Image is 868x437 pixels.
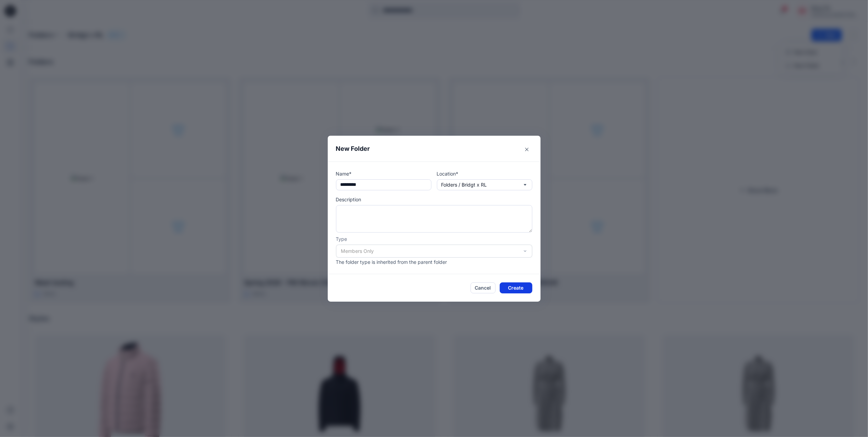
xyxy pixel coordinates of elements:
p: The folder type is inherited from the parent folder [336,258,532,266]
button: Cancel [471,282,496,293]
p: Location* [437,170,532,177]
header: New Folder [328,136,541,161]
button: Close [521,144,532,155]
p: Description [336,196,532,203]
button: Create [500,282,532,293]
button: Folders / Bridgt x RL [437,179,532,190]
p: Type [336,235,532,243]
p: Name* [336,170,431,177]
p: Folders / Bridgt x RL [441,181,487,189]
